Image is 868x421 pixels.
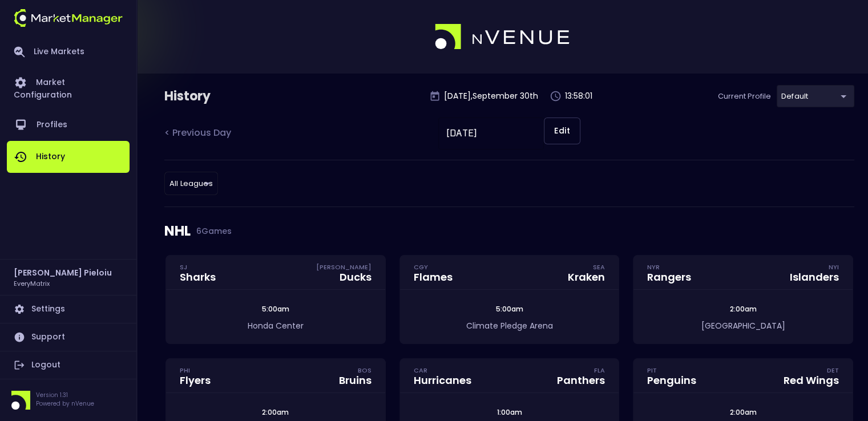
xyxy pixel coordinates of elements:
a: Market Configuration [7,67,130,109]
a: History [7,141,130,173]
div: DET [827,366,839,375]
span: 1:00am [493,407,525,417]
p: Powered by nVenue [36,399,94,408]
div: Bruins [339,375,372,386]
span: 5:00am [259,304,293,314]
a: Live Markets [7,37,130,67]
div: Rangers [647,272,691,282]
div: Version 1.31Powered by nVenue [7,391,130,410]
a: Profiles [7,109,130,141]
p: [DATE] , September 30 th [444,90,538,102]
div: SEA [593,262,605,272]
a: Support [7,323,130,351]
input: Choose date, selected date is Sep 30, 2025 [438,118,544,149]
p: Current Profile [718,91,771,102]
img: logo [14,9,123,27]
h3: EveryMatrix [14,279,50,288]
h2: [PERSON_NAME] Pieloiu [14,266,112,279]
span: 5:00am [492,304,526,314]
div: CGY [414,262,453,272]
div: Sharks [180,272,216,282]
div: Ducks [340,272,372,282]
div: Hurricanes [414,375,471,386]
span: 2:00am [726,407,760,417]
div: PHI [180,366,211,375]
div: PIT [647,366,696,375]
div: [PERSON_NAME] [316,262,372,272]
span: [GEOGRAPHIC_DATA] [701,320,785,331]
div: Flyers [180,375,211,386]
div: FLA [594,366,605,375]
div: NYI [829,262,839,272]
button: Edit [544,118,580,144]
div: < Previous Day [164,126,235,141]
a: Settings [7,295,130,323]
div: Penguins [647,375,696,386]
div: Kraken [568,272,605,282]
span: Climate Pledge Arena [466,320,552,331]
span: 2:00am [259,407,292,417]
a: Logout [7,351,130,379]
div: default [164,172,218,195]
div: BOS [358,366,372,375]
div: Flames [414,272,453,282]
span: 2:00am [726,304,760,314]
div: CAR [414,366,471,375]
div: Red Wings [784,375,839,386]
div: History [164,87,304,106]
div: Islanders [790,272,839,282]
img: logo [435,24,571,50]
span: 6 Games [191,226,232,236]
div: SJ [180,262,216,272]
p: 13:58:01 [565,90,592,102]
p: Version 1.31 [36,391,94,399]
span: Honda Center [248,320,304,331]
div: Panthers [557,375,605,386]
div: NYR [647,262,691,272]
div: default [777,85,854,107]
div: NHL [164,207,854,255]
